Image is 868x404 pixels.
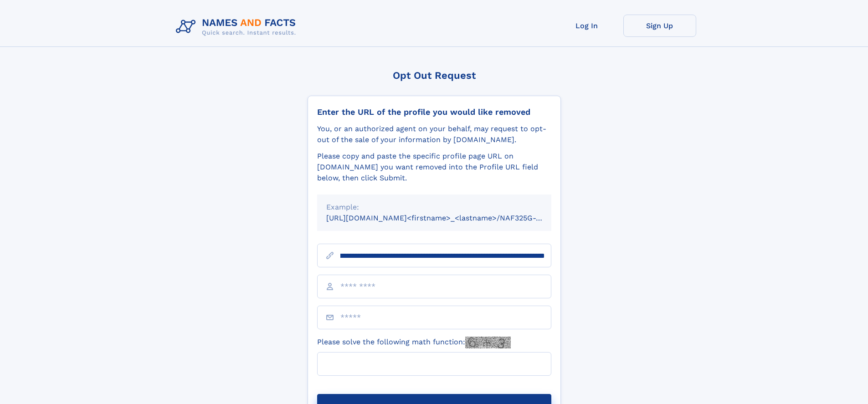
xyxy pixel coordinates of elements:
[623,15,696,37] a: Sign Up
[317,151,551,184] div: Please copy and paste the specific profile page URL on [DOMAIN_NAME] you want removed into the Pr...
[326,202,542,213] div: Example:
[326,214,569,222] small: [URL][DOMAIN_NAME]<firstname>_<lastname>/NAF325G-xxxxxxxx
[550,15,623,37] a: Log In
[317,123,551,145] div: You, or an authorized agent on your behalf, may request to opt-out of the sale of your informatio...
[172,15,303,39] img: Logo Names and Facts
[317,337,511,348] label: Please solve the following math function:
[317,107,551,117] div: Enter the URL of the profile you would like removed
[308,70,561,81] div: Opt Out Request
